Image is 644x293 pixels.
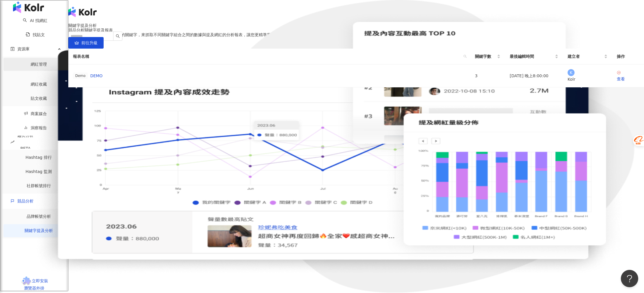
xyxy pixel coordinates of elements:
th: 最後編輯時間 [505,49,563,65]
span: search [463,55,467,58]
th: 關鍵字數 [470,49,505,65]
iframe: Help Scout Beacon - Open [621,270,638,287]
span: 建立者 [568,53,603,60]
span: K [570,69,572,76]
a: 查看 [617,70,639,82]
span: 關鍵字數 [475,53,496,60]
a: DEMO [90,73,103,79]
span: search [462,52,468,61]
td: 3 [470,65,505,87]
th: 操作 [612,49,644,65]
th: 建立者 [563,49,612,65]
div: Kolr [568,76,608,82]
span: 報表名稱 [73,53,461,60]
span: Demo [73,73,88,79]
span: 最後編輯時間 [510,53,554,60]
div: 查看 [617,76,639,82]
span: 前往升級 [81,40,98,45]
a: 前往升級 [68,37,104,49]
td: [DATE] 晚上8:00:00 [505,65,563,87]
